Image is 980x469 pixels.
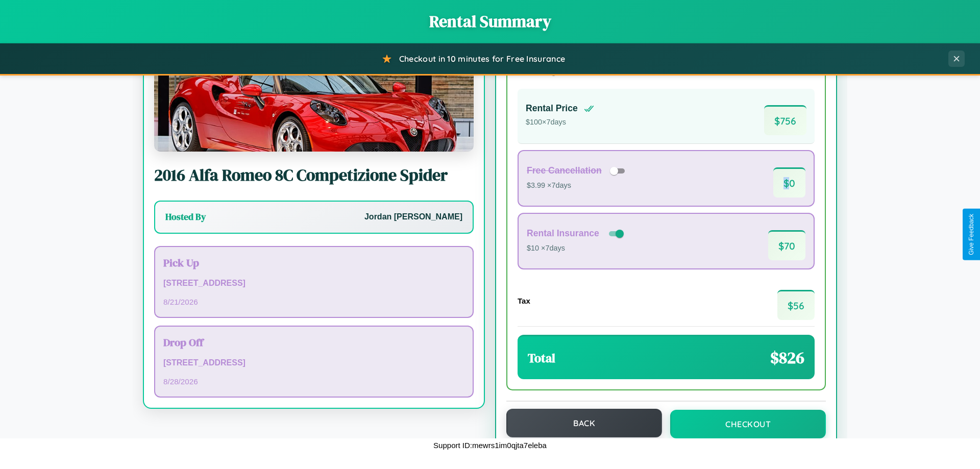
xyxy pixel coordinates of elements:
[163,255,464,270] h3: Pick Up
[163,356,464,371] p: [STREET_ADDRESS]
[10,10,970,33] h1: Rental Summary
[399,54,565,64] span: Checkout in 10 minutes for Free Insurance
[526,116,594,129] p: $ 100 × 7 days
[163,276,464,291] p: [STREET_ADDRESS]
[163,375,464,388] p: 8 / 28 / 2026
[670,410,826,438] button: Checkout
[777,290,815,320] span: $ 56
[770,347,804,369] span: $ 826
[527,165,602,176] h4: Free Cancellation
[968,214,975,255] div: Give Feedback
[433,438,547,452] p: Support ID: mewrs1im0qjta7eleba
[768,230,805,260] span: $ 70
[165,211,206,223] h3: Hosted By
[527,179,628,192] p: $3.99 × 7 days
[527,242,626,255] p: $10 × 7 days
[528,350,555,366] h3: Total
[764,105,806,135] span: $ 756
[773,167,805,198] span: $ 0
[518,297,530,305] h4: Tax
[527,228,599,239] h4: Rental Insurance
[163,335,464,350] h3: Drop Off
[526,103,578,114] h4: Rental Price
[154,164,474,186] h2: 2016 Alfa Romeo 8C Competizione Spider
[506,409,662,437] button: Back
[154,50,474,152] img: Alfa Romeo 8C Competizione Spider
[163,295,464,309] p: 8 / 21 / 2026
[364,210,462,225] p: Jordan [PERSON_NAME]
